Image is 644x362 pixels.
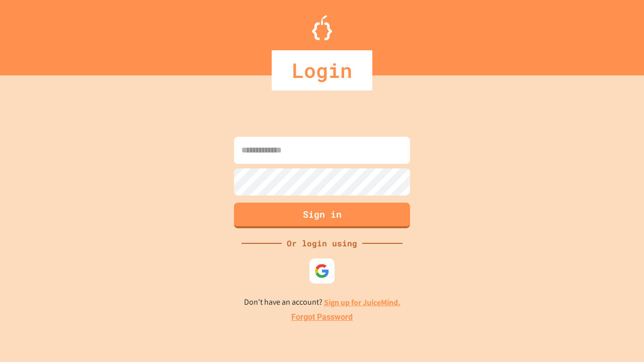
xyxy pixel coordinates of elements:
[234,203,410,228] button: Sign in
[324,297,400,308] a: Sign up for JuiceMind.
[272,50,372,90] div: Login
[291,311,353,323] a: Forgot Password
[312,15,332,40] img: Logo.svg
[560,278,634,321] iframe: chat widget
[314,263,330,279] img: google-icon.svg
[244,296,400,309] p: Don't have an account?
[282,237,362,249] div: Or login using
